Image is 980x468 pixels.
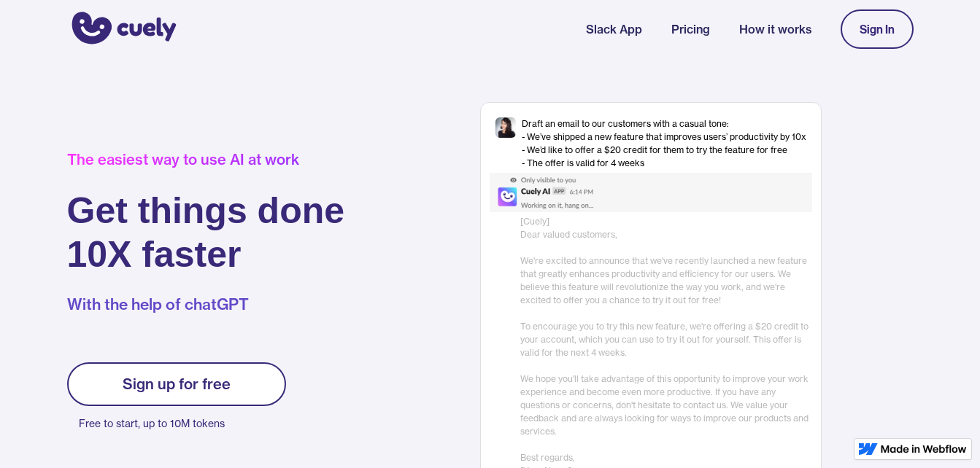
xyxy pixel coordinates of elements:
[841,9,914,49] a: Sign In
[67,362,286,406] a: Sign up for free
[79,413,286,434] p: Free to start, up to 10M tokens
[67,189,345,276] h1: Get things done 10X faster
[860,23,895,36] div: Sign In
[586,20,642,38] a: Slack App
[67,294,345,316] p: With the help of chatGPT
[671,20,710,38] a: Pricing
[881,445,967,453] img: Made in Webflow
[522,117,806,170] div: Draft an email to our customers with a casual tone: - We’ve shipped a new feature that improves u...
[67,151,345,168] div: The easiest way to use AI at work
[67,2,177,56] a: home
[123,375,231,393] div: Sign up for free
[739,20,811,38] a: How it works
